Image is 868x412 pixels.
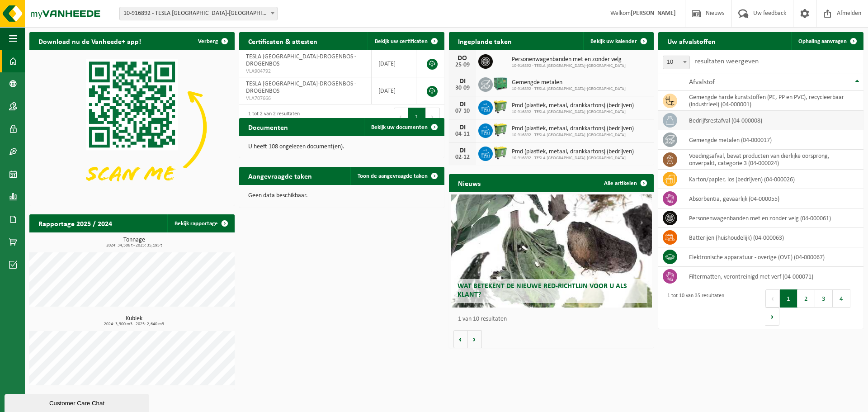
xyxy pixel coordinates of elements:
div: 02-12 [453,154,472,161]
span: TESLA [GEOGRAPHIC_DATA]-DROGENBOS - DROGENBOS [246,81,356,95]
button: Next [765,308,779,326]
div: DO [453,55,472,62]
span: Afvalstof [689,79,715,86]
div: 1 tot 2 van 2 resultaten [244,107,300,127]
span: Toon de aangevraagde taken [358,173,428,179]
span: 10-916892 - TESLA [GEOGRAPHIC_DATA]-[GEOGRAPHIC_DATA] [512,133,634,138]
td: absorbentia, gevaarlijk (04-000055) [682,189,863,208]
a: Bekijk uw kalender [583,32,653,50]
span: 2024: 3,300 m3 - 2025: 2,640 m3 [34,322,235,327]
span: 10 [663,56,689,69]
div: 1 tot 10 van 35 resultaten [663,289,724,327]
p: Geen data beschikbaar. [248,193,435,199]
h2: Documenten [239,118,297,136]
span: Pmd (plastiek, metaal, drankkartons) (bedrijven) [512,148,634,156]
img: Download de VHEPlus App [29,50,235,204]
div: DI [453,124,472,131]
h2: Uw afvalstoffen [658,32,725,50]
td: personenwagenbanden met en zonder velg (04-000061) [682,208,863,228]
span: Bekijk uw certificaten [375,38,428,44]
button: 3 [815,289,833,308]
td: filtermatten, verontreinigd met verf (04-000071) [682,267,863,286]
span: 10-916892 - TESLA [GEOGRAPHIC_DATA]-[GEOGRAPHIC_DATA] [512,156,634,161]
span: Bekijk uw kalender [590,38,637,44]
a: Alle artikelen [597,174,653,192]
span: Bekijk uw documenten [371,124,428,130]
div: 07-10 [453,108,472,114]
div: DI [453,78,472,85]
h2: Nieuws [449,174,490,192]
button: 2 [797,289,815,308]
h2: Rapportage 2025 / 2024 [29,214,121,232]
a: Wat betekent de nieuwe RED-richtlijn voor u als klant? [451,194,652,308]
div: 25-09 [453,62,472,68]
button: Next [426,108,440,126]
td: [DATE] [372,50,417,77]
td: karton/papier, los (bedrijven) (04-000026) [682,170,863,189]
button: Previous [394,108,408,126]
div: 30-09 [453,85,472,91]
iframe: chat widget [5,392,151,412]
td: elektronische apparatuur - overige (OVE) (04-000067) [682,247,863,267]
p: U heeft 108 ongelezen document(en). [248,144,435,150]
div: DI [453,147,472,154]
button: Volgende [468,330,482,348]
h2: Aangevraagde taken [239,167,321,185]
span: 10-916892 - TESLA [GEOGRAPHIC_DATA]-[GEOGRAPHIC_DATA] [512,86,626,92]
span: 10-916892 - TESLA BELGIUM-DROGENBOS - DROGENBOS [119,7,278,20]
span: Pmd (plastiek, metaal, drankkartons) (bedrijven) [512,102,634,109]
img: PB-HB-1400-HPE-GN-01 [493,76,508,91]
span: 10-916892 - TESLA [GEOGRAPHIC_DATA]-[GEOGRAPHIC_DATA] [512,109,634,115]
a: Bekijk rapportage [167,214,234,232]
span: Personenwagenbanden met en zonder velg [512,56,626,63]
h3: Tonnage [34,237,235,248]
td: [DATE] [372,77,417,104]
label: resultaten weergeven [694,58,759,65]
button: Verberg [191,32,234,50]
img: WB-0660-HPE-GN-50 [493,145,508,161]
td: gemengde harde kunststoffen (PE, PP en PVC), recycleerbaar (industrieel) (04-000001) [682,91,863,111]
span: Gemengde metalen [512,79,626,86]
h3: Kubiek [34,316,235,327]
span: VLA904792 [246,68,364,75]
h2: Download nu de Vanheede+ app! [29,32,150,50]
button: Vorige [453,330,468,348]
button: 4 [833,289,850,308]
button: 1 [408,108,426,126]
span: Wat betekent de nieuwe RED-richtlijn voor u als klant? [458,283,627,298]
button: Previous [765,289,780,308]
a: Bekijk uw certificaten [368,32,443,50]
a: Bekijk uw documenten [364,118,443,136]
h2: Certificaten & attesten [239,32,326,50]
td: gemengde metalen (04-000017) [682,130,863,150]
span: 2024: 34,506 t - 2025: 35,195 t [34,243,235,248]
td: bedrijfsrestafval (04-000008) [682,111,863,130]
div: 04-11 [453,131,472,137]
span: Ophaling aanvragen [798,38,847,44]
span: 10-916892 - TESLA BELGIUM-DROGENBOS - DROGENBOS [120,7,277,20]
div: DI [453,101,472,108]
span: 10-916892 - TESLA [GEOGRAPHIC_DATA]-[GEOGRAPHIC_DATA] [512,63,626,69]
img: WB-0660-HPE-GN-50 [493,99,508,114]
a: Toon de aangevraagde taken [350,167,443,185]
td: batterijen (huishoudelijk) (04-000063) [682,228,863,247]
span: 10 [663,56,690,69]
strong: [PERSON_NAME] [631,10,676,17]
span: Verberg [198,38,218,44]
td: voedingsafval, bevat producten van dierlijke oorsprong, onverpakt, categorie 3 (04-000024) [682,150,863,170]
button: 1 [780,289,797,308]
a: Ophaling aanvragen [791,32,863,50]
span: VLA707666 [246,95,364,102]
img: WB-0660-HPE-GN-50 [493,122,508,137]
span: Pmd (plastiek, metaal, drankkartons) (bedrijven) [512,125,634,133]
p: 1 van 10 resultaten [458,316,650,322]
span: TESLA [GEOGRAPHIC_DATA]-DROGENBOS - DROGENBOS [246,53,356,67]
h2: Ingeplande taken [449,32,521,50]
